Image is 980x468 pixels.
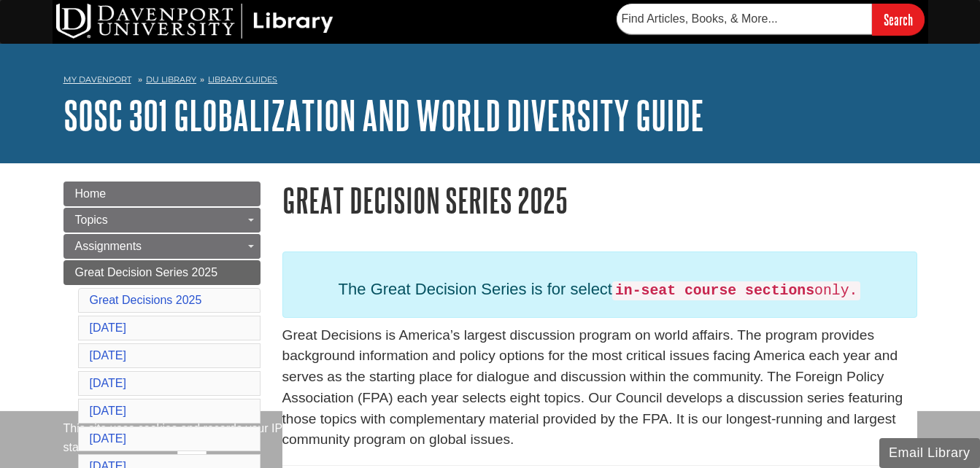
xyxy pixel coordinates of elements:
[75,214,108,226] span: Topics
[63,234,261,259] a: Assignments
[879,438,980,468] button: Email Library
[63,208,261,233] a: Topics
[90,377,126,389] a: [DATE]
[339,280,861,298] span: The Great Decision Series is for select
[63,182,261,206] a: Home
[208,74,277,85] a: Library Guides
[146,74,196,85] a: DU Library
[90,321,126,334] a: [DATE]
[282,325,917,451] p: Great Decisions is America’s largest discussion program on world affairs. The program provides ba...
[617,4,872,34] input: Find Articles, Books, & More...
[63,70,917,93] nav: breadcrumb
[282,182,917,219] h1: Great Decision Series 2025
[63,93,704,138] a: SOSC 301 Globalization and World Diversity Guide
[75,266,218,278] span: Great Decision Series 2025
[75,187,107,200] span: Home
[75,240,142,252] span: Assignments
[612,281,860,300] code: only.
[90,432,126,445] a: [DATE]
[63,74,131,86] a: My Davenport
[90,294,202,306] a: Great Decisions 2025
[615,283,814,299] strong: in-seat course sections
[90,405,126,417] a: [DATE]
[90,349,126,362] a: [DATE]
[63,260,261,285] a: Great Decision Series 2025
[56,4,333,39] img: DU Library
[872,4,925,35] input: Search
[617,4,925,35] form: Searches DU Library's articles, books, and more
